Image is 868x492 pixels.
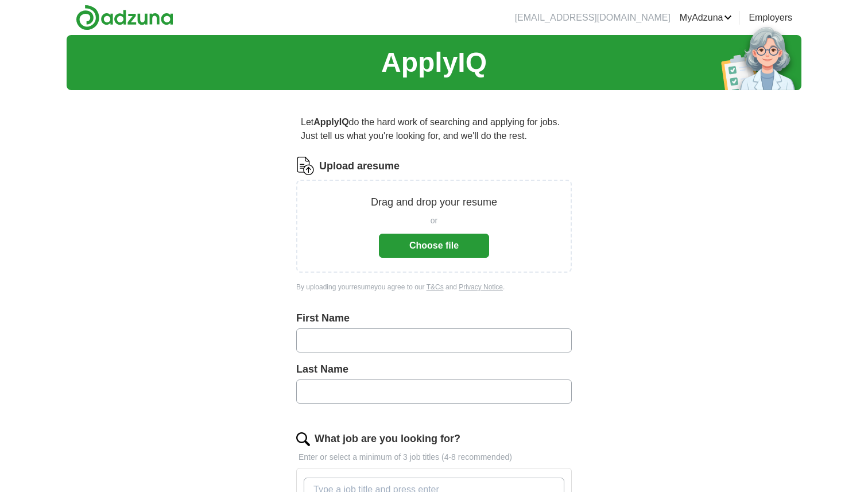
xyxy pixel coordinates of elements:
[313,117,348,127] strong: ApplyIQ
[515,11,671,25] li: [EMAIL_ADDRESS][DOMAIN_NAME]
[296,451,572,463] p: Enter or select a minimum of 3 job titles (4-8 recommended)
[319,158,400,174] label: Upload a resume
[296,157,315,175] img: CV Icon
[296,111,572,148] p: Let do the hard work of searching and applying for jobs. Just tell us what you're looking for, an...
[296,311,572,326] label: First Name
[76,5,173,30] img: Adzuna logo
[296,432,310,446] img: search.png
[431,215,437,227] span: or
[371,195,497,210] p: Drag and drop your resume
[749,11,792,25] a: Employers
[459,283,503,291] a: Privacy Notice
[680,11,733,25] a: MyAdzuna
[427,283,444,291] a: T&Cs
[296,362,572,377] label: Last Name
[379,234,489,258] button: Choose file
[296,282,572,292] div: By uploading your resume you agree to our and .
[315,431,460,447] label: What job are you looking for?
[381,42,487,83] h1: ApplyIQ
